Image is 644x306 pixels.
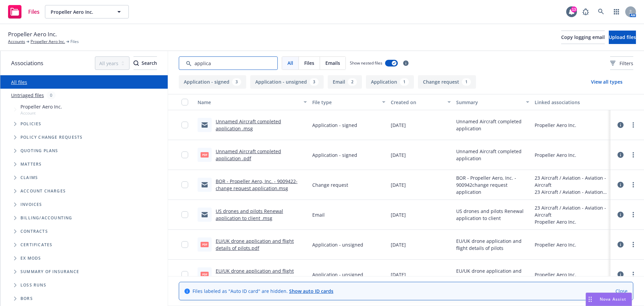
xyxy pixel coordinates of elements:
[571,6,577,12] div: 13
[600,296,626,302] span: Nova Assist
[418,75,476,89] button: Change request
[216,268,294,281] a: EU/UK drone application and flight details of pilots.pdf
[586,293,594,306] div: Drag to move
[216,178,298,191] a: BOR - Propeller Aero, Inc. - 9009422-change request application.msg
[535,122,576,129] div: Propeller Aero Inc.
[11,79,27,85] a: All files
[310,94,388,110] button: File type
[561,34,605,40] span: Copy logging email
[181,271,188,278] input: Toggle Row Selected
[561,31,605,44] button: Copy logging email
[20,135,83,139] span: Policy change requests
[629,121,637,129] a: more
[535,188,608,195] div: 23 Aircraft / Aviation - Aviation - Aircraft
[532,94,610,110] button: Linked associations
[20,176,38,180] span: Claims
[181,211,188,218] input: Toggle Row Selected
[11,92,44,99] a: Untriaged files
[216,118,281,132] a: Unnamed Aircraft completed application .msg
[45,5,129,18] button: Propeller Aero Inc.
[620,60,633,67] span: Filters
[456,174,529,195] span: BOR - Propeller Aero, Inc. - 900942change request application
[20,297,33,301] span: BORs
[20,189,66,193] span: Account charges
[391,211,406,218] span: [DATE]
[133,60,139,66] svg: Search
[201,152,209,157] span: pdf
[312,241,363,248] span: Application - unsigned
[325,59,340,67] span: Emails
[580,75,633,89] button: View all types
[8,30,57,39] span: Propeller Aero Inc.
[8,39,25,45] a: Accounts
[179,75,246,89] button: Application - signed
[348,78,357,86] div: 2
[195,94,310,110] button: Name
[462,78,471,86] div: 1
[133,57,157,70] div: Search
[328,75,362,89] button: Email
[535,218,608,225] div: Propeller Aero Inc.
[535,204,608,218] div: 23 Aircraft / Aviation - Aviation - Aircraft
[181,181,188,188] input: Toggle Row Selected
[216,238,294,251] a: EU/UK drone application and flight details of pilots.pdf
[535,99,608,106] div: Linked associations
[456,118,529,132] span: Unnamed Aircraft completed application
[594,5,608,18] a: Search
[312,99,378,106] div: File type
[535,241,576,248] div: Propeller Aero Inc.
[232,78,241,86] div: 3
[28,9,40,14] span: Files
[20,270,79,274] span: Summary of insurance
[579,5,592,18] a: Report a Bug
[20,110,62,116] span: Account
[629,211,637,219] a: more
[20,162,42,166] span: Matters
[610,5,623,18] a: Switch app
[133,56,157,70] button: SearchSearch
[20,103,62,110] span: Propeller Aero Inc.
[391,181,406,188] span: [DATE]
[629,151,637,159] a: more
[586,293,632,306] button: Nova Assist
[287,59,293,67] span: All
[198,99,300,106] div: Name
[366,75,414,89] button: Application
[391,122,406,129] span: [DATE]
[181,241,188,248] input: Toggle Row Selected
[250,75,324,89] button: Application - unsigned
[312,122,357,129] span: Application - signed
[20,203,42,207] span: Invoices
[11,59,43,68] span: Associations
[400,78,409,86] div: 1
[535,174,608,188] div: 23 Aircraft / Aviation - Aviation - Aircraft
[181,122,188,128] input: Toggle Row Selected
[216,148,281,162] a: Unnamed Aircraft completed application .pdf
[70,39,79,45] span: Files
[304,59,314,67] span: Files
[615,288,628,295] a: Close
[456,99,522,106] div: Summary
[201,272,209,277] span: pdf
[5,2,42,21] a: Files
[350,60,382,66] span: Show nested files
[610,60,633,67] span: Filters
[453,94,532,110] button: Summary
[20,243,52,247] span: Certificates
[456,148,529,162] span: Unnamed Aircraft completed application
[312,181,348,188] span: Change request
[201,242,209,247] span: pdf
[456,208,529,222] span: US drones and pilots Renewal application to client
[310,78,319,86] div: 3
[181,151,188,158] input: Toggle Row Selected
[193,288,333,295] span: Files labeled as "Auto ID card" are hidden.
[312,271,363,278] span: Application - unsigned
[456,267,529,281] span: EU/UK drone application and flight details of pilots
[216,208,283,221] a: US drones and pilots Renewal application to client .msg
[609,31,636,44] button: Upload files
[31,39,65,45] a: Propeller Aero Inc.
[610,56,633,70] button: Filters
[0,102,168,211] div: Tree Example
[629,181,637,189] a: more
[388,94,453,110] button: Created on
